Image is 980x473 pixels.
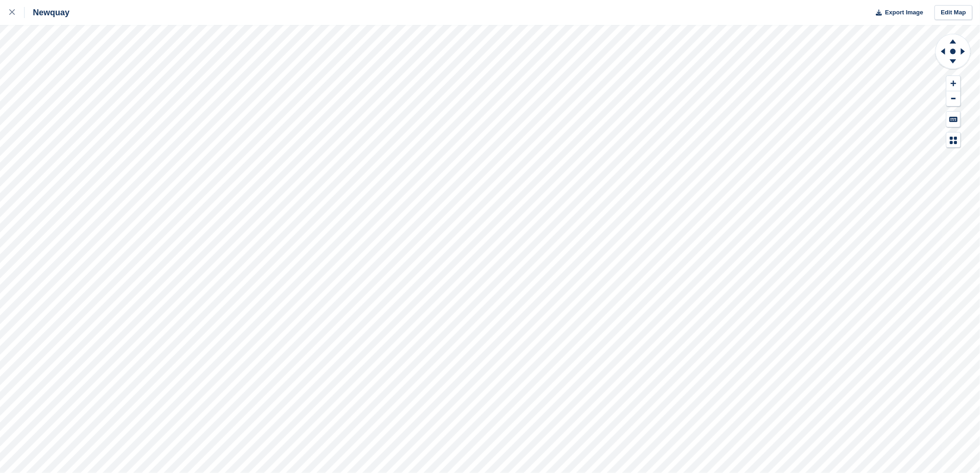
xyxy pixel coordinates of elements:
button: Keyboard Shortcuts [947,112,961,127]
a: Edit Map [935,5,973,20]
div: Newquay [25,7,69,18]
button: Zoom Out [947,91,961,107]
span: Export Image [885,8,923,17]
button: Map Legend [947,132,961,148]
button: Zoom In [947,76,961,91]
button: Export Image [871,5,923,20]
